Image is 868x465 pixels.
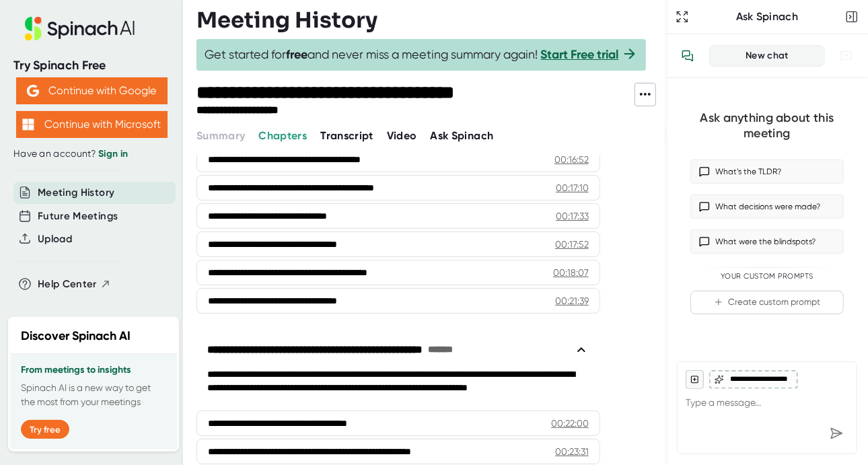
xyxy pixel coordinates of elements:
[38,231,72,247] button: Upload
[21,420,69,439] button: Try free
[98,148,128,159] a: Sign in
[690,194,844,219] button: What decisions were made?
[718,50,816,62] div: New chat
[21,365,166,375] h3: From meetings to insights
[387,129,417,142] span: Video
[320,128,373,144] button: Transcript
[196,7,377,33] h3: Meeting History
[196,128,245,144] button: Summary
[842,7,861,26] button: Close conversation sidebar
[824,421,848,445] div: Send message
[16,111,168,138] button: Continue with Microsoft
[556,209,589,223] div: 00:17:33
[205,47,638,63] span: Get started for and never miss a meeting summary again!
[287,47,308,62] b: free
[551,417,589,430] div: 00:22:00
[258,129,307,142] span: Chapters
[320,129,373,142] span: Transcript
[556,181,589,194] div: 00:17:10
[690,159,844,184] button: What’s the TLDR?
[38,277,111,292] button: Help Center
[555,294,589,308] div: 00:21:39
[690,291,844,314] button: Create custom prompt
[38,277,97,292] span: Help Center
[13,148,170,160] div: Have an account?
[21,381,166,409] p: Spinach AI is a new way to get the most from your meetings
[13,58,170,73] div: Try Spinach Free
[692,10,842,24] div: Ask Spinach
[553,266,589,279] div: 00:18:07
[541,47,619,62] a: Start Free trial
[690,110,844,141] div: Ask anything about this meeting
[387,128,417,144] button: Video
[431,128,494,144] button: Ask Spinach
[16,77,168,104] button: Continue with Google
[196,129,245,142] span: Summary
[38,185,114,201] button: Meeting History
[21,327,131,345] h2: Discover Spinach AI
[27,85,39,97] img: Aehbyd4JwY73AAAAAElFTkSuQmCC
[258,128,307,144] button: Chapters
[555,238,589,251] div: 00:17:52
[690,229,844,254] button: What were the blindspots?
[38,209,118,224] button: Future Meetings
[673,7,692,26] button: Expand to Ask Spinach page
[555,445,589,458] div: 00:23:31
[674,42,701,69] button: View conversation history
[554,153,589,166] div: 00:16:52
[690,272,844,281] div: Your Custom Prompts
[431,129,494,142] span: Ask Spinach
